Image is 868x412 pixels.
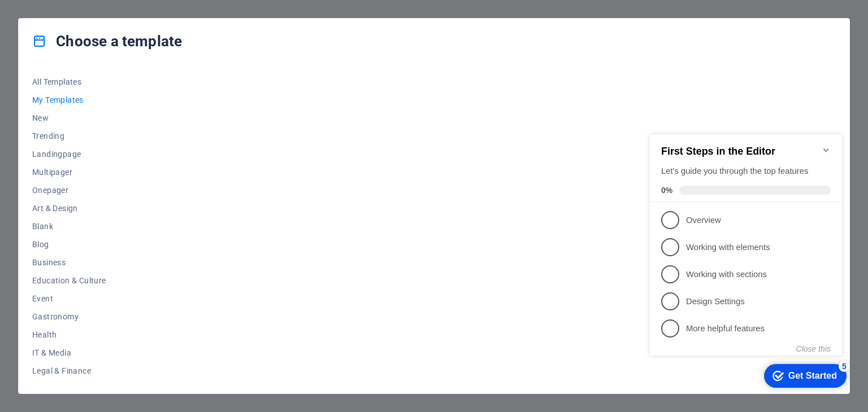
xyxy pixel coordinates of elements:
div: Minimize checklist [176,28,185,37]
button: Blog [32,235,106,253]
li: More helpful features [5,198,197,225]
button: Onepager [32,181,106,199]
button: IT & Media [32,344,106,362]
button: All Templates [32,73,106,91]
button: Art & Design [32,199,106,217]
span: Event [32,294,106,303]
button: Event [32,290,106,308]
button: Health [32,326,106,344]
li: Overview [5,89,197,116]
span: Health [32,330,106,339]
li: Working with sections [5,143,197,170]
span: Blog [32,240,106,249]
span: Education & Culture [32,276,106,285]
button: New [32,109,106,127]
button: Legal & Finance [32,362,106,380]
p: Working with sections [41,151,176,163]
span: 0% [16,68,34,77]
button: Education & Culture [32,271,106,290]
span: New [32,113,106,122]
div: Get Started 5 items remaining, 0% complete [119,247,201,270]
span: Blank [32,222,106,231]
div: 5 [193,243,205,255]
button: Gastronomy [32,308,106,326]
span: Trending [32,132,106,141]
span: All Templates [32,77,106,86]
li: Working with elements [5,116,197,143]
span: Onepager [32,186,106,195]
button: My Templates [32,91,106,109]
button: Landingpage [32,145,106,163]
div: Get Started [143,253,192,264]
p: Design Settings [41,178,176,190]
span: Legal & Finance [32,366,106,375]
p: Overview [41,97,176,109]
button: Blank [32,217,106,235]
button: Close this [151,227,185,236]
span: IT & Media [32,348,106,357]
div: Let's guide you through the top features [16,48,185,60]
span: Gastronomy [32,312,106,321]
p: More helpful features [41,205,176,217]
button: Business [32,253,106,271]
h2: First Steps in the Editor [16,28,185,40]
button: Trending [32,127,106,145]
h4: Choose a template [32,32,182,50]
span: Business [32,258,106,267]
p: Working with elements [41,124,176,136]
span: Landingpage [32,150,106,159]
span: Multipager [32,168,106,177]
button: Multipager [32,163,106,181]
span: My Templates [32,95,106,104]
li: Design Settings [5,170,197,198]
span: Art & Design [32,204,106,213]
